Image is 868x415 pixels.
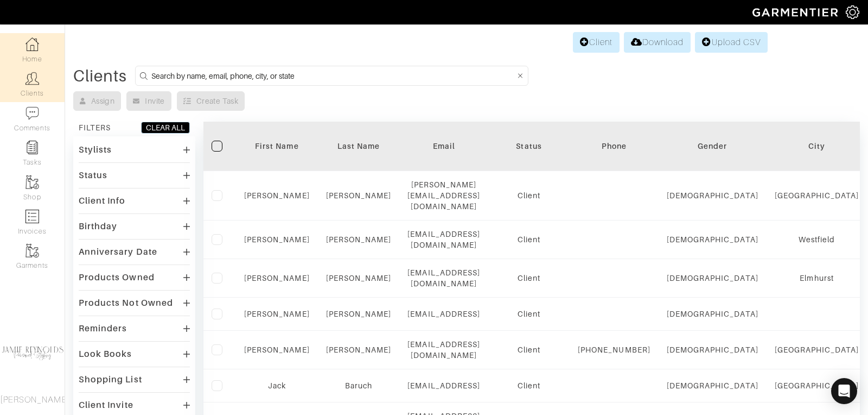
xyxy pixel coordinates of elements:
[268,381,286,390] a: Jack
[25,244,39,257] img: garments-icon-b7da505a4dc4fd61783c78ac3ca0ef83fa9d6f193b1c9dc38574b1d14d53ca28.png
[578,344,650,355] div: [PHONE_NUMBER]
[407,380,480,391] div: [EMAIL_ADDRESS]
[244,345,310,354] a: [PERSON_NAME]
[326,274,392,282] a: [PERSON_NAME]
[326,141,392,152] div: Last Name
[488,122,570,171] th: Toggle SortBy
[667,190,758,201] div: [DEMOGRAPHIC_DATA]
[326,191,392,200] a: [PERSON_NAME]
[79,247,157,257] div: Anniversary Date
[79,196,126,206] div: Client Info
[775,190,859,201] div: [GEOGRAPHIC_DATA]
[831,378,857,404] div: Open Intercom Messenger
[25,141,39,154] img: reminder-icon-8004d30b9f0a5d33ae49ab947aed9ed385cf756f9e5892f1edd6e32f2345188e.png
[667,344,758,355] div: [DEMOGRAPHIC_DATA]
[345,381,372,390] a: Baruch
[25,210,39,223] img: orders-icon-0abe47150d42831381b5fb84f609e132dff9fe21cb692f30cb5eec754e2cba89.png
[496,273,561,284] div: Client
[244,274,310,282] a: [PERSON_NAME]
[79,349,132,360] div: Look Books
[79,170,107,181] div: Status
[79,272,155,283] div: Products Owned
[667,309,758,319] div: [DEMOGRAPHIC_DATA]
[79,374,142,385] div: Shopping List
[667,380,758,391] div: [DEMOGRAPHIC_DATA]
[775,273,859,284] div: Elmhurst
[236,122,318,171] th: Toggle SortBy
[407,141,480,152] div: Email
[775,344,859,355] div: [GEOGRAPHIC_DATA]
[25,72,39,85] img: clients-icon-6bae9207a08558b7cb47a8932f037763ab4055f8c8b6bfacd5dc20c3e0201464.png
[496,141,561,152] div: Status
[141,122,190,134] button: CLEAR ALL
[667,234,758,245] div: [DEMOGRAPHIC_DATA]
[578,141,650,152] div: Phone
[407,179,480,212] div: [PERSON_NAME][EMAIL_ADDRESS][DOMAIN_NAME]
[244,191,310,200] a: [PERSON_NAME]
[79,221,117,232] div: Birthday
[326,310,392,318] a: [PERSON_NAME]
[326,345,392,354] a: [PERSON_NAME]
[151,69,515,83] input: Search by name, email, phone, city, or state
[775,234,859,245] div: Westfield
[695,32,768,53] a: Upload CSV
[79,298,173,309] div: Products Not Owned
[573,32,620,53] a: Client
[407,339,480,361] div: [EMAIL_ADDRESS][DOMAIN_NAME]
[624,32,691,53] a: Download
[79,122,111,133] div: FILTERS
[747,3,846,22] img: garmentier-logo-header-white-b43fb05a5012e4ada735d5af1a66efaba907eab6374d6393d1fbf88cb4ef424d.png
[25,106,39,120] img: comment-icon-a0a6a9ef722e966f86d9cbdc48e553b5cf19dbc54f86b18d962a5391bc8f6eb6.png
[407,229,480,250] div: [EMAIL_ADDRESS][DOMAIN_NAME]
[79,400,133,411] div: Client Invite
[244,310,310,318] a: [PERSON_NAME]
[318,122,400,171] th: Toggle SortBy
[667,273,758,284] div: [DEMOGRAPHIC_DATA]
[667,141,758,152] div: Gender
[496,344,561,355] div: Client
[25,37,39,51] img: dashboard-icon-dbcd8f5a0b271acd01030246c82b418ddd0df26cd7fceb0bd07c9910d44c42f6.png
[407,267,480,289] div: [EMAIL_ADDRESS][DOMAIN_NAME]
[496,190,561,201] div: Client
[659,122,767,171] th: Toggle SortBy
[79,323,127,334] div: Reminders
[496,234,561,245] div: Client
[496,380,561,391] div: Client
[846,5,859,19] img: gear-icon-white-bd11855cb880d31180b6d7d6211b90ccbf57a29d726f0c71d8c61bd08dd39cc2.png
[775,141,859,152] div: City
[146,122,185,133] div: CLEAR ALL
[73,71,127,81] div: Clients
[244,235,310,244] a: [PERSON_NAME]
[407,309,480,319] div: [EMAIL_ADDRESS]
[496,309,561,319] div: Client
[244,141,310,152] div: First Name
[79,144,112,155] div: Stylists
[326,235,392,244] a: [PERSON_NAME]
[775,380,859,391] div: [GEOGRAPHIC_DATA]
[25,175,39,189] img: garments-icon-b7da505a4dc4fd61783c78ac3ca0ef83fa9d6f193b1c9dc38574b1d14d53ca28.png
